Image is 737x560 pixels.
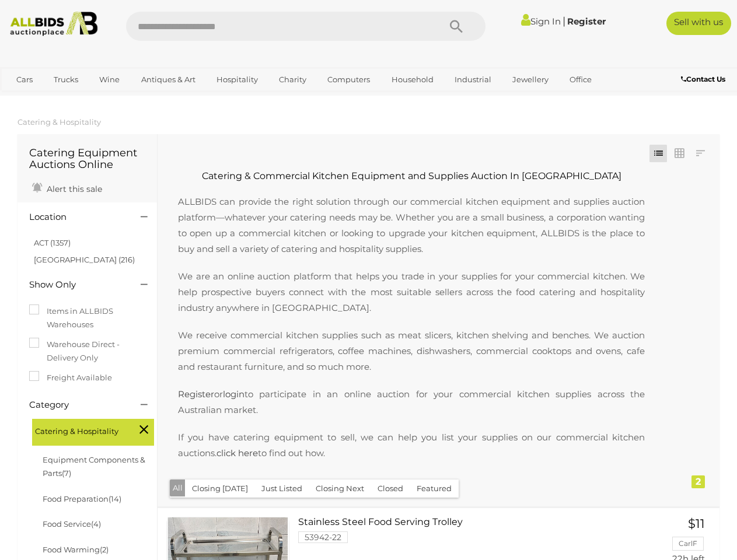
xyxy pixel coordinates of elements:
[447,70,499,89] a: Industrial
[567,16,606,27] a: Register
[185,480,255,498] button: Closing [DATE]
[271,70,314,89] a: Charity
[309,480,371,498] button: Closing Next
[216,447,258,459] a: click here
[9,89,48,108] a: Sports
[43,545,109,554] a: Food Warming(2)
[109,494,121,503] span: (14)
[29,304,145,332] label: Items in ALLBIDS Warehouses
[91,519,101,528] span: (4)
[178,388,214,400] a: Register
[223,388,244,400] a: login
[384,70,441,89] a: Household
[29,179,105,197] a: Alert this sale
[170,480,186,496] button: All
[562,70,599,89] a: Office
[166,386,656,418] p: or to participate in an online auction for your commercial kitchen supplies across the Australian...
[166,171,656,181] h2: Catering & Commercial Kitchen Equipment and Supplies Auction In [GEOGRAPHIC_DATA]
[681,73,728,86] a: Contact Us
[254,480,309,498] button: Just Listed
[691,475,705,488] div: 2
[688,516,705,531] span: $11
[18,117,101,127] a: Catering & Hospitality
[166,429,656,461] p: If you have catering equipment to sell, we can help you list your supplies on our commercial kitc...
[505,70,556,89] a: Jewellery
[92,70,127,89] a: Wine
[371,480,410,498] button: Closed
[9,70,40,89] a: Cars
[43,455,145,478] a: Equipment Components & Parts(7)
[29,212,123,222] h4: Location
[29,338,145,365] label: Warehouse Direct - Delivery Only
[166,268,656,316] p: We are an online auction platform that helps you trade in your supplies for your commercial kitch...
[29,280,123,290] h4: Show Only
[681,75,725,83] b: Contact Us
[166,327,656,374] p: We receive commercial kitchen supplies such as meat slicers, kitchen shelving and benches. We auc...
[62,468,71,478] span: (7)
[29,371,112,384] label: Freight Available
[29,400,123,410] h4: Category
[43,519,101,528] a: Food Service(4)
[166,182,656,257] p: ALLBIDS can provide the right solution through our commercial kitchen equipment and supplies auct...
[134,70,203,89] a: Antiques & Art
[34,255,135,264] a: [GEOGRAPHIC_DATA] (216)
[427,12,485,41] button: Search
[5,12,103,36] img: Allbids.com.au
[666,12,731,35] a: Sell with us
[34,238,71,247] a: ACT (1357)
[410,480,459,498] button: Featured
[100,545,109,554] span: (2)
[563,15,565,27] span: |
[46,70,86,89] a: Trucks
[54,89,152,108] a: [GEOGRAPHIC_DATA]
[35,422,123,438] span: Catering & Hospitality
[320,70,378,89] a: Computers
[44,184,102,194] span: Alert this sale
[43,494,121,503] a: Food Preparation(14)
[209,70,266,89] a: Hospitality
[521,16,561,27] a: Sign In
[29,148,145,171] h1: Catering Equipment Auctions Online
